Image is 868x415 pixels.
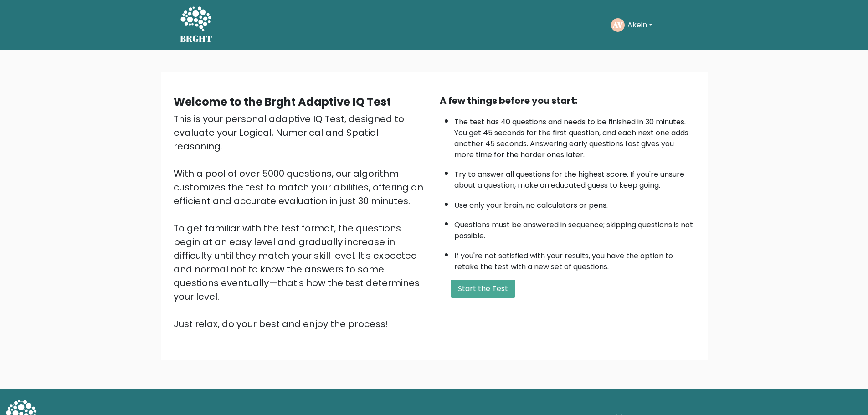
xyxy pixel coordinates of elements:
[454,164,695,191] li: Try to answer all questions for the highest score. If you're unsure about a question, make an edu...
[454,112,695,160] li: The test has 40 questions and needs to be finished in 30 minutes. You get 45 seconds for the firs...
[612,20,623,30] text: AV
[174,112,429,331] div: This is your personal adaptive IQ Test, designed to evaluate your Logical, Numerical and Spatial ...
[454,215,695,241] li: Questions must be answered in sequence; skipping questions is not possible.
[454,246,695,272] li: If you're not satisfied with your results, you have the option to retake the test with a new set ...
[451,280,515,298] button: Start the Test
[454,195,695,211] li: Use only your brain, no calculators or pens.
[625,19,655,31] button: Akein
[180,33,213,44] h5: BRGHT
[180,4,213,46] a: BRGHT
[174,94,391,109] b: Welcome to the Brght Adaptive IQ Test
[440,94,695,108] div: A few things before you start:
